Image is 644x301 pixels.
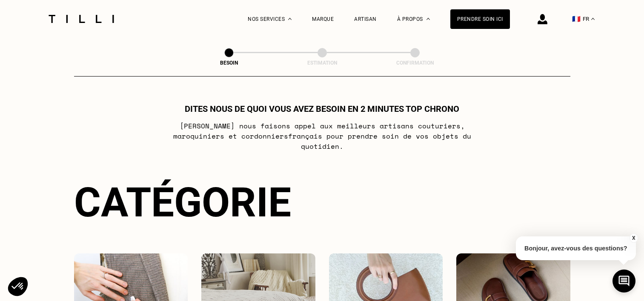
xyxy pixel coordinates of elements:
img: icône connexion [538,14,547,24]
img: Menu déroulant à propos [426,18,430,20]
h1: Dites nous de quoi vous avez besoin en 2 minutes top chrono [185,104,459,114]
span: 🇫🇷 [572,15,581,23]
p: [PERSON_NAME] nous faisons appel aux meilleurs artisans couturiers , maroquiniers et cordonniers ... [153,121,491,151]
div: Estimation [280,60,365,66]
img: Menu déroulant [288,18,292,20]
img: menu déroulant [591,18,595,20]
a: Prendre soin ici [450,9,510,29]
div: Catégorie [74,179,570,226]
button: X [629,233,638,243]
div: Confirmation [372,60,458,66]
div: Besoin [186,60,272,66]
a: Marque [312,16,334,22]
p: Bonjour, avez-vous des questions? [516,236,636,260]
img: Logo du service de couturière Tilli [46,15,117,23]
a: Artisan [354,16,377,22]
